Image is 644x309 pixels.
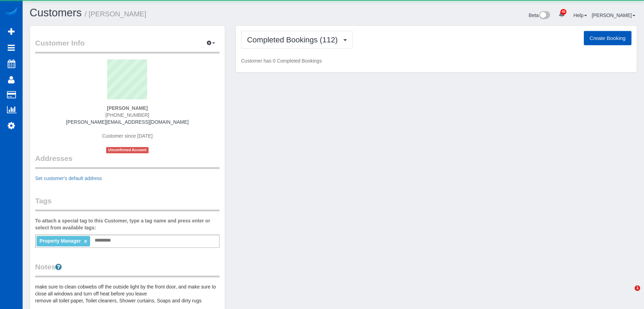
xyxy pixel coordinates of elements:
[39,238,81,244] span: Property Manager
[635,285,640,291] span: 1
[106,147,149,153] span: Unconfirmed Account
[529,13,550,18] a: Beta
[35,38,220,54] legend: Customer Info
[560,9,566,15] span: 45
[241,31,353,49] button: Completed Bookings (112)
[85,10,146,18] small: / [PERSON_NAME]
[247,35,341,44] span: Completed Bookings (112)
[35,283,220,304] pre: make sure to clean cobwebs off the outside light by the front door, and make sure to close all wi...
[584,31,631,46] button: Create Booking
[241,57,631,64] p: Customer has 0 Completed Bookings
[105,112,149,118] span: [PHONE_NUMBER]
[555,7,569,22] a: 45
[35,196,220,211] legend: Tags
[35,262,220,277] legend: Notes
[107,105,148,111] strong: [PERSON_NAME]
[102,133,152,139] span: Customer since [DATE]
[573,13,587,18] a: Help
[35,176,102,181] a: Set customer's default address
[35,217,220,231] label: To attach a special tag to this Customer, type a tag name and press enter or select from availabl...
[620,285,637,302] iframe: Intercom live chat
[30,7,82,19] a: Customers
[539,11,550,20] img: New interface
[4,7,18,17] img: Automaid Logo
[592,13,635,18] a: [PERSON_NAME]
[84,238,87,244] a: ×
[66,119,189,125] a: [PERSON_NAME][EMAIL_ADDRESS][DOMAIN_NAME]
